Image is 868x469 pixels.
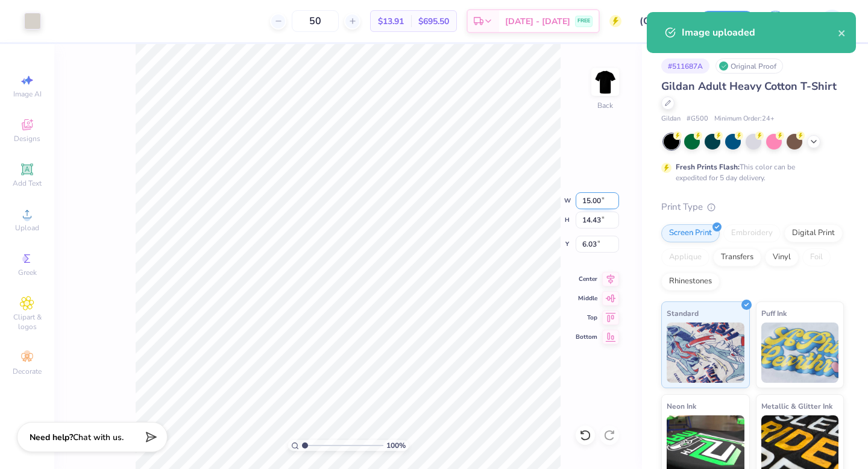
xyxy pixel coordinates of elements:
[661,79,837,93] span: Gildan Adult Heavy Cotton T-Shirt
[661,272,720,291] div: Rhinestones
[676,162,740,172] strong: Fresh Prints Flash:
[418,15,449,28] span: $695.50
[838,25,846,40] button: close
[13,178,42,188] span: Add Text
[676,162,824,183] div: This color can be expedited for 5 day delivery.
[761,400,832,412] span: Metallic & Glitter Ink
[73,432,124,443] span: Chat with us.
[661,200,844,214] div: Print Type
[682,25,838,40] div: Image uploaded
[576,275,597,283] span: Center
[761,307,787,319] span: Puff Ink
[667,323,744,383] img: Standard
[576,294,597,303] span: Middle
[714,114,775,124] span: Minimum Order: 24 +
[667,400,696,412] span: Neon Ink
[577,17,590,25] span: FREE
[576,333,597,341] span: Bottom
[18,268,37,277] span: Greek
[761,323,839,383] img: Puff Ink
[713,248,761,266] div: Transfers
[661,58,709,74] div: # 511687A
[765,248,799,266] div: Vinyl
[715,58,783,74] div: Original Proof
[6,312,48,332] span: Clipart & logos
[687,114,708,124] span: # G500
[631,9,690,33] input: Untitled Design
[661,114,681,124] span: Gildan
[13,367,42,376] span: Decorate
[13,89,42,99] span: Image AI
[15,223,39,233] span: Upload
[505,15,570,28] span: [DATE] - [DATE]
[292,10,339,32] input: – –
[597,100,613,111] div: Back
[784,224,843,242] div: Digital Print
[667,307,699,319] span: Standard
[378,15,404,28] span: $13.91
[661,248,709,266] div: Applique
[386,440,406,451] span: 100 %
[802,248,831,266] div: Foil
[14,134,40,143] span: Designs
[593,70,617,94] img: Back
[30,432,73,443] strong: Need help?
[661,224,720,242] div: Screen Print
[723,224,781,242] div: Embroidery
[576,313,597,322] span: Top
